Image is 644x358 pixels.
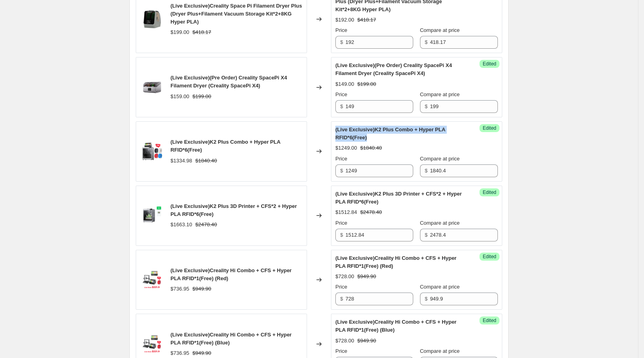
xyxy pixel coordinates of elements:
img: K2PLUS1600X1600px_1_80x.webp [140,204,164,227]
span: (Live Exclusive)K2 Plus 3D Printer + CFS*2 + Hyper PLA RFID*6(Free) [335,191,462,205]
div: $192.00 [335,16,354,24]
strike: $199.00 [357,80,376,88]
span: $ [425,39,428,45]
span: (Live Exclusive)Creality Hi Combo + CFS + Hyper PLA RFID*1(Free) (Red) [170,267,291,281]
span: $ [340,39,343,45]
span: Edited [483,253,496,260]
img: 11_08_2246aaf3-f6a9-4ac1-ba9e-4cc85624c13c_80x.png [140,332,164,356]
span: Edited [483,61,496,67]
span: Edited [483,317,496,324]
span: $ [340,232,343,238]
span: $ [340,296,343,302]
span: Price [335,156,347,162]
span: $ [425,232,428,238]
strike: $2478.40 [360,208,382,216]
span: (Live Exclusive)K2 Plus 3D Printer + CFS*2 + Hyper PLA RFID*6(Free) [170,203,297,217]
span: Compare at price [420,220,460,226]
strike: $949.90 [357,337,376,345]
span: (Live Exclusive)(Pre Order) Creality SpacePi X4 Filament Dryer (Creality SpacePi X4) [335,62,452,76]
span: Compare at price [420,284,460,290]
span: (Live Exclusive)Creality Space Pi Filament Dryer Plus (Dryer Plus+Filament Vacuum Storage Kit*2+8... [170,3,302,25]
span: Price [335,348,347,354]
strike: $949.90 [192,349,211,357]
span: $ [425,168,428,174]
span: (Live Exclusive)Creality Hi Combo + CFS + Hyper PLA RFID*1(Free) (Red) [335,255,456,269]
span: (Live Exclusive)K2 Plus Combo + Hyper PLA RFID*6(Free) [170,139,280,153]
strike: $199.00 [192,93,211,101]
span: (Live Exclusive)Creality Hi Combo + CFS + Hyper PLA RFID*1(Free) (Blue) [335,319,456,333]
span: (Live Exclusive)(Pre Order) Creality SpacePi X4 Filament Dryer (Creality SpacePi X4) [170,75,287,89]
div: $1334.98 [170,157,192,165]
img: 11_01_1_704451dd-22b2-4bb7-acf2-dfbc66a184a0_80x.png [140,139,164,163]
strike: $949.90 [192,285,211,293]
span: Compare at price [420,27,460,33]
span: Compare at price [420,156,460,162]
div: $728.00 [335,337,354,345]
span: Price [335,284,347,290]
strike: $949.90 [357,273,376,281]
div: $1249.00 [335,144,357,152]
div: $149.00 [335,80,354,88]
img: 11_08_2246aaf3-f6a9-4ac1-ba9e-4cc85624c13c_80x.png [140,268,164,292]
div: $728.00 [335,273,354,281]
span: (Live Exclusive)K2 Plus Combo + Hyper PLA RFID*6(Free) [335,127,445,140]
span: Edited [483,189,496,196]
span: $ [340,168,343,174]
span: (Live Exclusive)Creality Hi Combo + CFS + Hyper PLA RFID*1(Free) (Blue) [170,332,291,346]
strike: $418.17 [192,28,211,36]
div: $199.00 [170,28,189,36]
div: $1663.10 [170,221,192,229]
span: Price [335,91,347,97]
span: $ [425,296,428,302]
strike: $2478.40 [195,221,217,229]
div: $1512.84 [335,208,357,216]
div: $736.95 [170,349,189,357]
span: $ [425,103,428,109]
span: Edited [483,125,496,131]
span: Compare at price [420,348,460,354]
div: $159.00 [170,93,189,101]
span: Price [335,27,347,33]
strike: $418.17 [357,16,376,24]
strike: $1840.40 [360,144,382,152]
img: 1600px1_80x.png [140,75,164,99]
div: $736.95 [170,285,189,293]
span: Compare at price [420,91,460,97]
span: $ [340,103,343,109]
span: Price [335,220,347,226]
img: Space_Pi_Filament_Dryer_Plus_1_80x.png [140,7,164,31]
strike: $1840.40 [195,157,217,165]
